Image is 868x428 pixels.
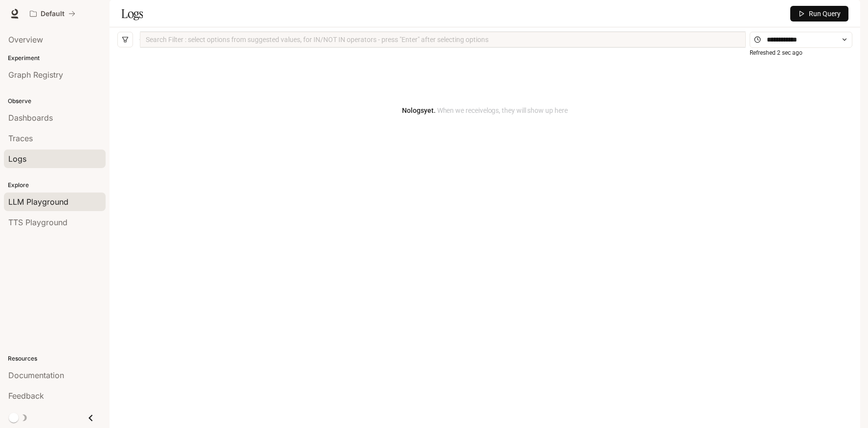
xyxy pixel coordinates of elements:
[117,32,133,47] button: filter
[41,10,65,18] p: Default
[122,36,129,43] span: filter
[25,4,80,23] button: All workspaces
[436,107,568,114] span: When we receive logs , they will show up here
[750,48,802,58] article: Refreshed 2 sec ago
[790,6,848,21] button: Run Query
[809,8,841,19] span: Run Query
[121,4,143,23] h1: Logs
[402,105,567,116] article: No logs yet.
